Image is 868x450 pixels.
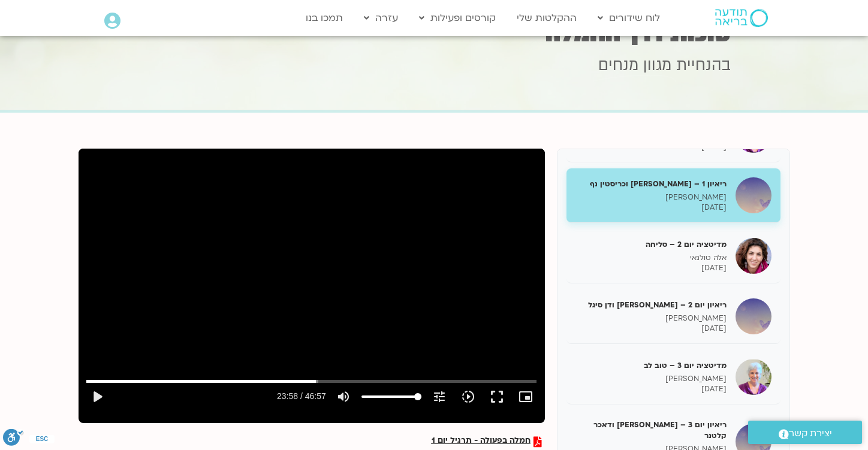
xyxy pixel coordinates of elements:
p: [DATE] [575,384,727,394]
img: תודעה בריאה [715,9,768,27]
span: חמלה בפעולה - תרגיל יום 1 [432,436,531,447]
p: [PERSON_NAME] [575,374,727,384]
span: בהנחיית [676,55,731,76]
img: ריאיון 1 – טארה בראך וכריסטין נף [736,177,771,213]
p: [DATE] [575,324,727,334]
p: [PERSON_NAME] [575,313,727,324]
h5: ריאיון יום 2 – [PERSON_NAME] ודן סיגל [575,300,727,310]
h5: מדיטציה יום 3 – טוב לב [575,360,727,371]
a: קורסים ופעילות [413,7,502,29]
h5: ריאיון 1 – [PERSON_NAME] וכריסטין נף [575,179,727,189]
img: מדיטציה יום 3 – טוב לב [736,359,771,395]
span: יצירת קשר [789,425,832,442]
a: תמכו בנו [300,7,349,29]
p: [DATE] [575,263,727,273]
a: יצירת קשר [748,421,862,444]
p: [DATE] [575,203,727,213]
a: לוח שידורים [592,7,666,29]
a: חמלה בפעולה - תרגיל יום 1 [432,436,542,447]
img: ריאיון יום 2 – טארה בראך ודן סיגל [736,298,771,334]
h5: ריאיון יום 3 – [PERSON_NAME] ודאכר קלטנר [575,419,727,441]
h5: מדיטציה יום 2 – סליחה [575,239,727,250]
p: אלה טולנאי [575,253,727,263]
a: עזרה [358,7,404,29]
p: [PERSON_NAME] [575,192,727,203]
a: ההקלטות שלי [511,7,583,29]
img: מדיטציה יום 2 – סליחה [736,238,771,274]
